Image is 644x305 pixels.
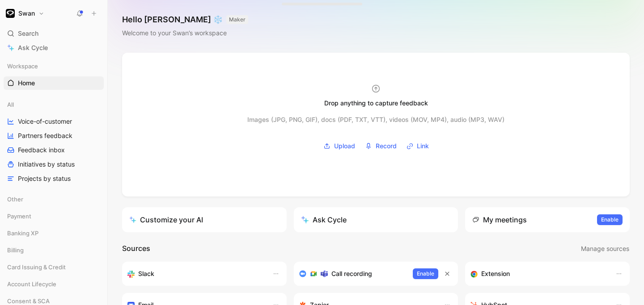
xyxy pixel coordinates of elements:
[18,146,65,155] span: Feedback inbox
[7,229,38,238] span: Banking XP
[472,214,527,225] div: My meetings
[7,212,31,221] span: Payment
[4,277,104,291] div: Account Lifecycle
[4,143,104,157] a: Feedback inbox
[4,7,47,20] button: SwanSwan
[301,214,347,225] div: Ask Cycle
[4,76,104,90] a: Home
[4,158,104,171] a: Initiatives by status
[4,277,104,293] div: Account Lifecycle
[4,209,104,223] div: Payment
[4,27,104,40] div: Search
[7,62,38,71] span: Workspace
[129,214,203,225] div: Customize your AI
[481,268,510,279] h3: Extension
[7,246,24,255] span: Billing
[4,129,104,142] a: Partners feedback
[597,214,623,225] button: Enable
[376,141,397,151] span: Record
[324,98,428,109] div: Drop anything to capture feedback
[413,268,438,279] button: Enable
[4,115,104,128] a: Voice-of-customer
[334,141,355,151] span: Upload
[122,14,248,25] h1: Hello [PERSON_NAME] ❄️
[4,226,104,242] div: Banking XP
[417,141,429,151] span: Link
[18,117,72,126] span: Voice-of-customer
[299,268,406,279] div: Record & transcribe meetings from Zoom, Meet & Teams.
[7,280,56,288] span: Account Lifecycle
[601,215,619,224] span: Enable
[18,79,35,88] span: Home
[138,268,154,279] h3: Slack
[18,28,38,39] span: Search
[7,263,66,272] span: Card Issuing & Credit
[362,139,400,153] button: Record
[417,269,434,278] span: Enable
[122,28,248,38] div: Welcome to your Swan’s workspace
[331,268,372,279] h3: Call recording
[4,260,104,276] div: Card Issuing & Credit
[4,226,104,240] div: Banking XP
[7,100,14,109] span: All
[18,174,71,183] span: Projects by status
[4,192,104,206] div: Other
[4,98,104,111] div: All
[6,9,15,18] img: Swan
[4,192,104,209] div: Other
[4,209,104,226] div: Payment
[18,160,75,169] span: Initiatives by status
[4,260,104,274] div: Card Issuing & Credit
[122,207,287,232] a: Customize your AI
[4,243,104,259] div: Billing
[4,172,104,185] a: Projects by status
[7,195,23,204] span: Other
[403,139,432,153] button: Link
[4,59,104,73] div: Workspace
[247,114,504,125] div: Images (JPG, PNG, GIF), docs (PDF, TXT, VTT), videos (MOV, MP4), audio (MP3, WAV)
[4,98,104,185] div: AllVoice-of-customerPartners feedbackFeedback inboxInitiatives by statusProjects by status
[4,41,104,54] a: Ask Cycle
[18,131,72,140] span: Partners feedback
[18,9,35,17] h1: Swan
[122,243,150,255] h2: Sources
[127,268,263,279] div: Sync your partners, send feedback and get updates in Slack
[581,243,629,254] span: Manage sources
[470,268,606,279] div: Capture feedback from anywhere on the web
[226,15,248,24] button: MAKER
[18,42,48,53] span: Ask Cycle
[294,207,458,232] button: Ask Cycle
[320,139,358,153] button: Upload
[4,243,104,257] div: Billing
[580,243,630,255] button: Manage sources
